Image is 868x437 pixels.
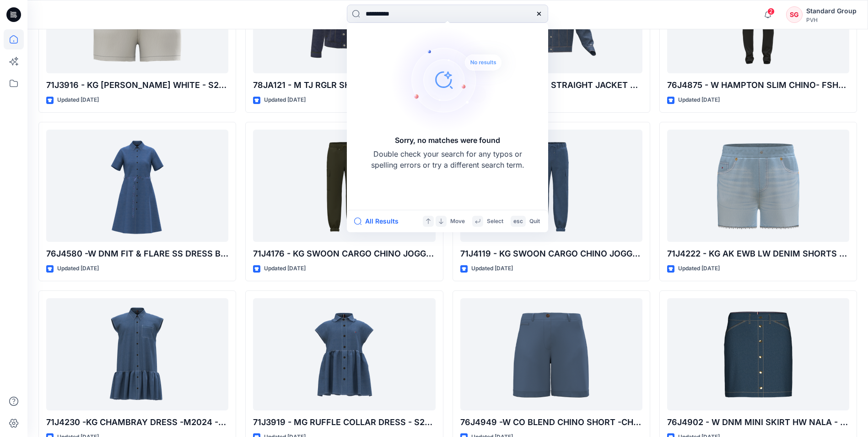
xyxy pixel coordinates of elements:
span: 2 [767,8,775,15]
p: 76J4580 -W DNM FIT & FLARE SS DRESS BRIGHT MED -S2024 -[PERSON_NAME]... [46,247,228,260]
button: All Results [354,216,404,227]
p: Updated [DATE] [57,95,99,105]
p: Updated [DATE] [57,264,99,273]
p: Updated [DATE] [471,264,513,273]
p: 71J4119 - KG SWOON CARGO CHINO JOGGER - S2024 - [PERSON_NAME] [460,247,642,260]
div: PVH [806,16,857,23]
p: Double check your search for any typos or spelling errors or try a different search term. [370,148,525,170]
a: 71J4230 -KG CHAMBRAY DRESS -M2024 -Tommy Hilfiger [46,298,228,410]
p: 71J3919 - MG RUFFLE COLLAR DRESS - S2024 - [PERSON_NAME] [253,416,435,429]
p: Updated [DATE] [678,264,720,273]
p: Updated [DATE] [678,95,720,105]
p: 76J4902 - W DNM MINI SKIRT HW NALA - M2024 - [PERSON_NAME] [667,416,849,429]
p: Select [487,217,503,226]
img: Sorry, no matches were found [391,25,519,135]
h5: Sorry, no matches were found [395,135,500,146]
a: 76J4902 - W DNM MINI SKIRT HW NALA - M2024 - Tommy Hilfiger [667,298,849,410]
p: 76J4875 - W HAMPTON SLIM CHINO- FSHN CLRS - M2024 - [PERSON_NAME] [667,79,849,92]
p: 71J4176 - KG SWOON CARGO CHINO JOGGER - SOLID - S2024 - [PERSON_NAME] [253,247,435,260]
a: 76J4580 -W DNM FIT & FLARE SS DRESS BRIGHT MED -S2024 -Tommy Hilfiger... [46,130,228,242]
div: SG [786,6,803,23]
p: 76J4571 - W MD DNM STRAIGHT JACKET MED WASH - S2024 - [PERSON_NAME] [460,79,642,92]
a: 71J4222 - KG AK EWB LW DENIM SHORTS - M2024 - Tommy Hilfiger [667,130,849,242]
p: Updated [DATE] [264,95,306,105]
p: 71J3916 - KG [PERSON_NAME] WHITE - S2024 - [PERSON_NAME] [46,79,228,92]
p: 78JA121 - M TJ RGLR SHERPA TRKR JCKT DARK WASH [253,79,435,92]
a: 71J4176 - KG SWOON CARGO CHINO JOGGER - SOLID - S2024 - Tommy Hilfiger [253,130,435,242]
a: 76J4949 -W CO BLEND CHINO SHORT -CHAMBRAY -M2024 -Tommy Hilfiger [460,298,642,410]
p: Quit [529,217,540,226]
p: Move [450,217,465,226]
p: esc [513,217,523,226]
a: 71J3919 - MG RUFFLE COLLAR DRESS - S2024 - Tommy Hilfiger [253,298,435,410]
p: 71J4222 - KG AK EWB LW DENIM SHORTS - M2024 - [PERSON_NAME] [667,247,849,260]
p: Updated [DATE] [264,264,306,273]
a: 71J4119 - KG SWOON CARGO CHINO JOGGER - S2024 - Tommy Hilfiger [460,130,642,242]
p: 71J4230 -KG CHAMBRAY DRESS -M2024 -[PERSON_NAME] [46,416,228,429]
div: Standard Group [806,5,857,16]
p: 76J4949 -W CO BLEND CHINO SHORT -CHAMBRAY -M2024 -[PERSON_NAME] [460,416,642,429]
